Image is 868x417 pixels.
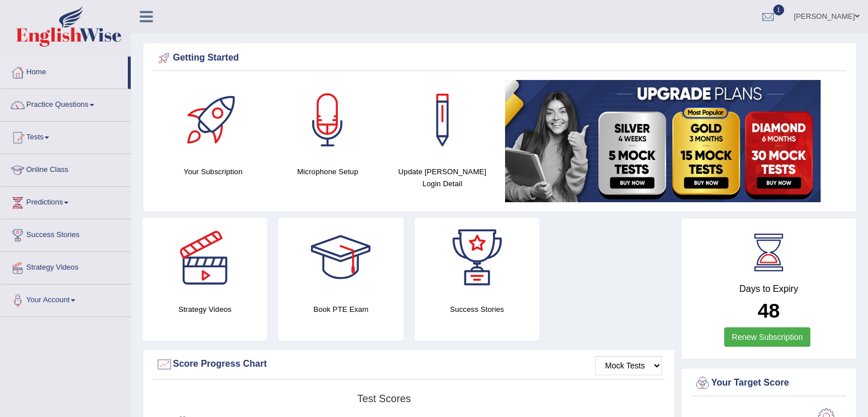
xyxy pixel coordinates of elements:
a: Strategy Videos [1,252,131,280]
h4: Strategy Videos [143,303,267,315]
h4: Book PTE Exam [278,303,403,315]
a: Tests [1,122,131,150]
a: Online Class [1,154,131,183]
h4: Update [PERSON_NAME] Login Detail [391,166,494,190]
div: Getting Started [156,50,843,67]
h4: Success Stories [415,303,539,315]
b: 48 [758,299,780,322]
a: Practice Questions [1,89,131,118]
a: Renew Subscription [724,327,810,347]
div: Your Target Score [694,375,843,392]
img: small5.jpg [505,80,821,202]
h4: Microphone Setup [276,166,380,178]
tspan: Test scores [357,393,411,404]
a: Home [1,57,128,85]
a: Your Account [1,284,131,313]
h4: Days to Expiry [694,284,843,294]
a: Predictions [1,187,131,215]
a: Success Stories [1,219,131,248]
h4: Your Subscription [162,166,265,178]
span: 1 [773,5,785,15]
div: Score Progress Chart [156,356,662,373]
